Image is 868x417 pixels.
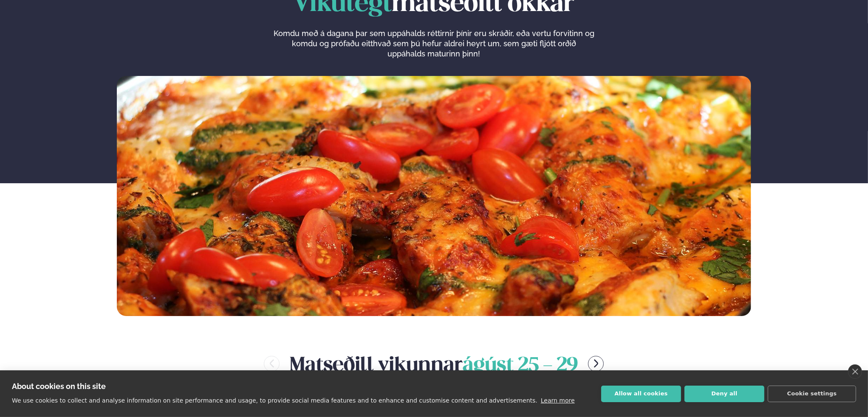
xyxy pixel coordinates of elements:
[12,397,537,404] p: We use cookies to collect and analyse information on site performance and usage, to provide socia...
[768,386,856,402] button: Cookie settings
[463,356,578,375] span: ágúst 25 - 29
[601,386,681,402] button: Allow all cookies
[588,356,604,372] button: menu-btn-right
[541,397,575,404] a: Learn more
[264,356,280,372] button: menu-btn-left
[290,350,578,378] h2: Matseðill vikunnar
[12,382,106,391] strong: About cookies on this site
[848,364,862,379] a: close
[117,76,751,316] img: image alt
[273,28,594,59] p: Komdu með á dagana þar sem uppáhalds réttirnir þínir eru skráðir, eða vertu forvitinn og komdu og...
[684,386,764,402] button: Deny all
